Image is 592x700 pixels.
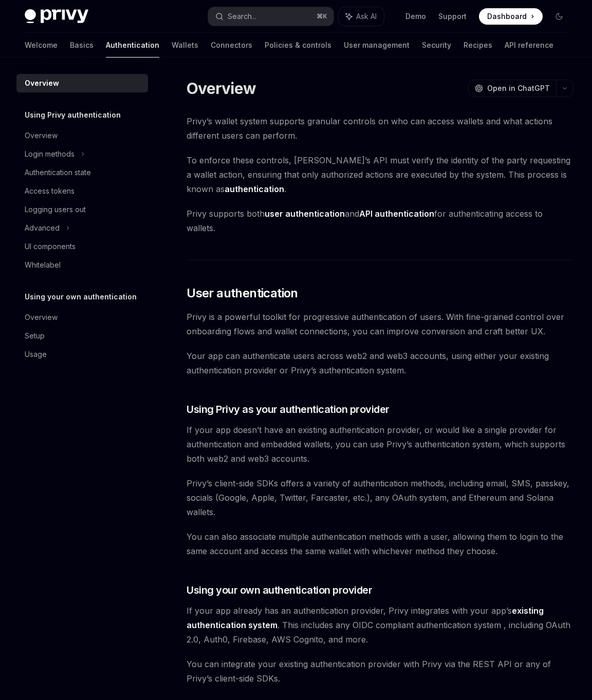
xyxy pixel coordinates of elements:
a: Basics [70,33,94,58]
div: UI components [25,240,76,253]
a: Usage [16,345,148,364]
a: API reference [505,33,553,58]
h5: Using Privy authentication [25,109,121,121]
a: User management [344,33,410,58]
a: Wallets [172,33,198,58]
a: UI components [16,237,148,256]
button: Search...⌘K [208,7,333,26]
a: Dashboard [479,8,543,25]
a: Overview [16,74,148,92]
h5: Using your own authentication [25,291,137,303]
div: Authentication state [25,166,91,179]
div: Search... [228,10,256,23]
a: Authentication state [16,163,148,182]
span: To enforce these controls, [PERSON_NAME]’s API must verify the identity of the party requesting a... [187,153,573,196]
a: Authentication [106,33,159,58]
a: Whitelabel [16,256,148,274]
a: Overview [16,126,148,145]
span: You can integrate your existing authentication provider with Privy via the REST API or any of Pri... [187,657,573,686]
a: Security [422,33,451,58]
span: Using Privy as your authentication provider [187,402,390,417]
a: Access tokens [16,182,148,200]
span: User authentication [187,285,298,301]
span: Open in ChatGPT [487,83,550,93]
div: Login methods [25,148,75,160]
a: Policies & controls [265,33,331,58]
a: Recipes [464,33,492,58]
a: Connectors [211,33,252,58]
button: Open in ChatGPT [468,80,556,97]
strong: API authentication [359,209,434,219]
span: If your app doesn’t have an existing authentication provider, or would like a single provider for... [187,423,573,466]
a: Overview [16,308,148,327]
span: Ask AI [356,11,377,22]
button: Ask AI [339,7,384,26]
div: Access tokens [25,185,75,197]
span: ⌘ K [317,12,327,21]
div: Logging users out [25,203,86,216]
img: dark logo [25,9,88,24]
h1: Overview [187,79,256,98]
div: Advanced [25,222,60,234]
button: Toggle dark mode [551,8,567,25]
a: Support [438,11,467,22]
span: Dashboard [487,11,527,22]
a: Setup [16,327,148,345]
strong: authentication [225,184,284,194]
span: Using your own authentication provider [187,583,372,597]
span: If your app already has an authentication provider, Privy integrates with your app’s . This inclu... [187,603,573,647]
a: Logging users out [16,200,148,219]
span: Privy’s client-side SDKs offers a variety of authentication methods, including email, SMS, passke... [187,476,573,519]
span: Privy supports both and for authenticating access to wallets. [187,206,573,235]
strong: user authentication [265,209,345,219]
div: Whitelabel [25,259,61,271]
span: Privy’s wallet system supports granular controls on who can access wallets and what actions diffe... [187,114,573,143]
div: Overview [25,77,59,89]
div: Overview [25,129,58,142]
span: You can also associate multiple authentication methods with a user, allowing them to login to the... [187,529,573,558]
a: Welcome [25,33,58,58]
a: Demo [405,11,426,22]
div: Setup [25,330,45,342]
span: Privy is a powerful toolkit for progressive authentication of users. With fine-grained control ov... [187,310,573,338]
div: Overview [25,311,58,324]
span: Your app can authenticate users across web2 and web3 accounts, using either your existing authent... [187,349,573,377]
div: Usage [25,348,47,361]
